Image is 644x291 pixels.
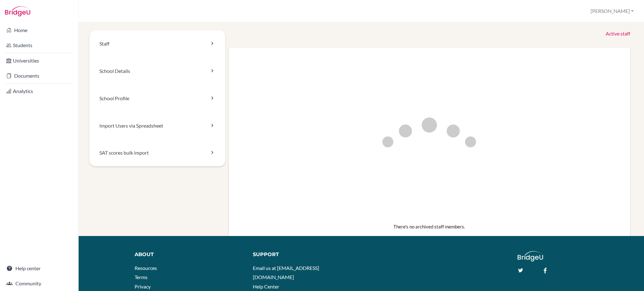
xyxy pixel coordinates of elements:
a: School Details [89,58,225,85]
img: logo_white@2x-f4f0deed5e89b7ecb1c2cc34c3e3d731f90f0f143d5ea2071677605dd97b5244.png [518,251,543,261]
a: Privacy [135,283,151,289]
a: Email us at [EMAIL_ADDRESS][DOMAIN_NAME] [253,265,319,280]
a: School Profile [89,85,225,112]
a: Universities [1,54,77,67]
div: About [135,251,243,258]
a: Analytics [1,85,77,97]
div: Support [253,251,356,258]
a: Terms [135,274,147,280]
a: Students [1,39,77,52]
a: Import Users via Spreadsheet [89,112,225,140]
div: There's no archived staff members. [235,223,624,230]
a: Community [1,277,77,290]
a: Documents [1,69,77,82]
a: SAT scores bulk import [89,139,225,167]
button: [PERSON_NAME] [588,5,636,17]
a: Help center [1,262,77,275]
a: Staff [89,30,225,58]
a: Help Center [253,283,279,289]
a: Active staff [606,30,630,37]
img: Bridge-U [5,6,30,16]
a: Home [1,24,77,36]
img: default-university-logo-42dd438d0b49c2174d4c41c49dcd67eec2da6d16b3a2f6d5de70cc347232e317.png [344,54,514,223]
a: Resources [135,265,157,271]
